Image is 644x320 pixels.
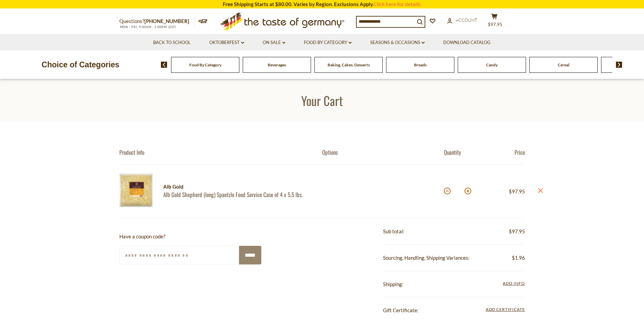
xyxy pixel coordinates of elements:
[484,149,525,156] div: Price
[383,281,403,287] span: Shipping:
[119,232,261,241] p: Have a coupon code?
[21,93,623,108] h1: Your Cart
[486,306,525,314] span: Add Certificate
[153,39,191,46] a: Back to School
[263,39,285,46] a: On Sale
[414,62,427,67] a: Breads
[374,1,422,7] a: Click here for details.
[509,227,525,236] span: $97.95
[268,62,286,67] a: Beverages
[444,149,484,156] div: Quantity
[383,255,470,261] span: Sourcing, Handling, Shipping Variances:
[512,254,525,262] span: $1.96
[447,17,477,24] a: Account
[456,17,477,23] span: Account
[163,183,310,191] div: Alb Gold
[370,39,425,46] a: Seasons & Occasions
[304,39,352,46] a: Food By Category
[161,62,167,68] img: previous arrow
[144,18,189,24] a: [PHONE_NUMBER]
[163,191,310,198] a: Alb Gold Shepherd (long) Spaetzle Food Service Case of 4 x 5.5 lbs.
[484,13,505,30] button: $97.95
[383,228,404,234] span: Sub total:
[616,62,622,68] img: next arrow
[209,39,244,46] a: Oktoberfest
[383,307,419,313] span: Gift Certificate:
[119,173,153,207] img: Alb Gold Shepherd (long) Spaetzle Food Service Case of 4 x 5.5 lbs.
[558,62,569,67] a: Cereal
[486,62,498,67] a: Candy
[509,188,525,194] span: $97.95
[189,62,221,67] a: Food By Category
[119,149,322,156] div: Product Info
[443,39,491,46] a: Download Catalog
[322,149,444,156] div: Options
[488,22,502,27] span: $97.95
[503,281,525,286] span: Add Info
[119,17,194,26] p: Questions?
[328,62,370,67] a: Baking, Cakes, Desserts
[119,25,177,29] span: MON - FRI, 9:00AM - 5:00PM (EST)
